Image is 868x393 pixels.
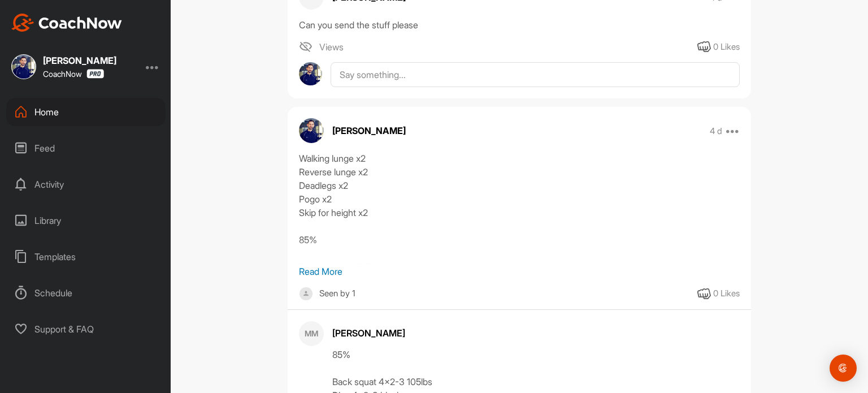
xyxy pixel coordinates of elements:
div: Can you send the stuff please [299,18,740,32]
div: Library [6,206,166,235]
p: 4 d [710,126,722,137]
div: Seen by 1 [319,287,355,301]
div: 0 Likes [713,41,740,54]
span: Views [319,40,344,54]
img: CoachNow Pro [86,69,104,79]
div: Walking lunge x2 Reverse lunge x2 Deadlegs x2 Pogo x2 Skip for height x2 85% Back squat 4x2-3 Dip... [299,152,740,265]
img: CoachNow [11,14,122,32]
img: avatar [299,62,322,85]
img: square_5a37a61ad57ae00e7fcfcc49d731167f.jpg [11,54,36,79]
div: Templates [6,243,166,271]
div: [PERSON_NAME] [43,56,116,65]
img: square_default-ef6cabf814de5a2bf16c804365e32c732080f9872bdf737d349900a9daf73cf9.png [299,287,313,301]
div: [PERSON_NAME] [332,326,740,340]
div: Schedule [6,279,166,307]
div: Feed [6,134,166,162]
div: Open Intercom Messenger [830,355,857,382]
div: Activity [6,170,166,198]
img: icon [299,40,313,54]
div: 0 Likes [713,287,740,300]
div: CoachNow [43,69,104,79]
img: avatar [299,118,324,143]
div: Support & FAQ [6,315,166,343]
p: Read More [299,265,740,278]
p: [PERSON_NAME] [332,124,406,137]
div: Home [6,98,166,126]
div: MM [299,321,324,346]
